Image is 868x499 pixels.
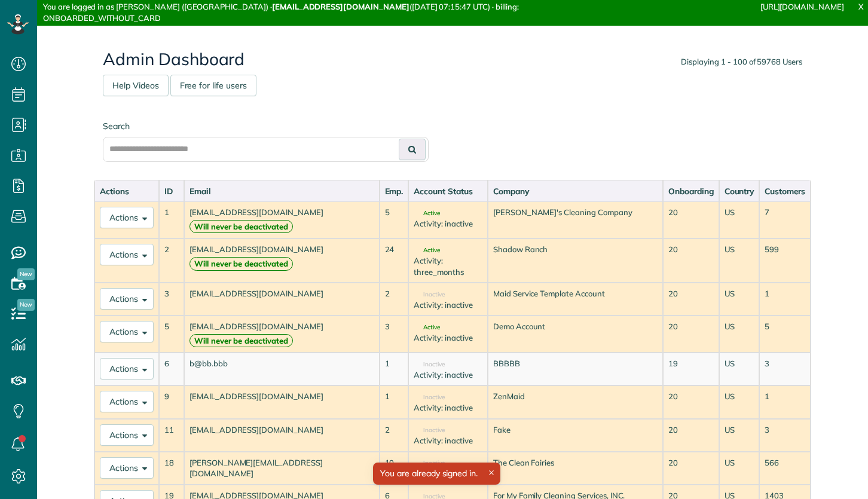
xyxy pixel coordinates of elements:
span: New [17,299,35,311]
td: US [719,385,760,418]
span: New [17,268,35,280]
td: 10 [380,452,409,485]
button: Actions [100,321,154,342]
td: 1 [759,385,811,418]
div: Activity: inactive [414,299,482,311]
td: [EMAIL_ADDRESS][DOMAIN_NAME] [184,201,380,238]
a: Help Videos [103,75,169,96]
div: Activity: inactive [414,218,482,229]
div: Activity: inactive [414,332,482,344]
button: Actions [100,424,154,446]
td: 20 [663,452,719,485]
td: 5 [759,316,811,353]
td: [EMAIL_ADDRESS][DOMAIN_NAME] [184,419,380,452]
span: Active [414,247,440,253]
td: US [719,238,760,283]
div: Country [725,185,754,197]
td: 20 [663,201,719,238]
span: Active [414,324,440,330]
td: US [719,353,760,385]
span: Inactive [414,394,445,400]
div: Activity: inactive [414,402,482,414]
div: You are already signed in. [373,463,500,485]
div: Displaying 1 - 100 of 59768 Users [681,56,802,68]
div: Account Status [414,185,482,197]
td: 24 [380,238,409,283]
td: 1 [759,283,811,316]
div: Onboarding [668,185,714,197]
strong: Will never be deactivated [190,334,293,348]
h2: Admin Dashboard [103,50,802,69]
td: [EMAIL_ADDRESS][DOMAIN_NAME] [184,385,380,418]
strong: Will never be deactivated [190,220,293,234]
td: 1 [380,353,409,385]
td: 9 [159,385,184,418]
div: Activity: inactive [414,435,482,446]
td: 5 [159,316,184,353]
td: 1 [380,385,409,418]
label: Search [103,120,429,132]
div: Email [190,185,374,197]
td: US [719,419,760,452]
td: 20 [663,283,719,316]
td: 5 [380,201,409,238]
td: 3 [759,353,811,385]
td: US [719,316,760,353]
td: 20 [663,316,719,353]
a: [URL][DOMAIN_NAME] [760,2,844,11]
div: Emp. [385,185,404,197]
td: 20 [663,385,719,418]
td: 2 [159,238,184,283]
span: Active [414,210,440,216]
td: [EMAIL_ADDRESS][DOMAIN_NAME] [184,283,380,316]
td: b@bb.bbb [184,353,380,385]
td: 599 [759,238,811,283]
td: Shadow Ranch [488,238,663,283]
a: Free for life users [170,75,256,96]
td: 7 [759,201,811,238]
td: 2 [380,419,409,452]
span: Inactive [414,292,445,298]
td: 20 [663,419,719,452]
td: Demo Account [488,316,663,353]
button: Actions [100,244,154,265]
td: 19 [663,353,719,385]
td: The Clean Fairies [488,452,663,485]
td: 11 [159,419,184,452]
td: 18 [159,452,184,485]
strong: Will never be deactivated [190,257,293,271]
td: 3 [380,316,409,353]
td: Fake [488,419,663,452]
strong: [EMAIL_ADDRESS][DOMAIN_NAME] [272,2,409,11]
button: Actions [100,457,154,479]
div: ID [164,185,179,197]
td: 2 [380,283,409,316]
td: BBBBB [488,353,663,385]
div: Actions [100,185,154,197]
td: [PERSON_NAME]'s Cleaning Company [488,201,663,238]
td: 20 [663,238,719,283]
td: 566 [759,452,811,485]
td: US [719,283,760,316]
div: Customers [765,185,805,197]
td: 1 [159,201,184,238]
div: Activity: inactive [414,369,482,381]
button: Actions [100,391,154,412]
td: ZenMaid [488,385,663,418]
td: [PERSON_NAME][EMAIL_ADDRESS][DOMAIN_NAME] [184,452,380,485]
td: US [719,452,760,485]
button: Actions [100,207,154,228]
span: Inactive [414,460,445,466]
td: 3 [159,283,184,316]
td: [EMAIL_ADDRESS][DOMAIN_NAME] [184,316,380,353]
div: Activity: three_months [414,255,482,277]
td: 3 [759,419,811,452]
span: Inactive [414,362,445,368]
td: Maid Service Template Account [488,283,663,316]
td: 6 [159,353,184,385]
td: US [719,201,760,238]
button: Actions [100,288,154,310]
td: [EMAIL_ADDRESS][DOMAIN_NAME] [184,238,380,283]
div: Company [493,185,658,197]
button: Actions [100,358,154,379]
